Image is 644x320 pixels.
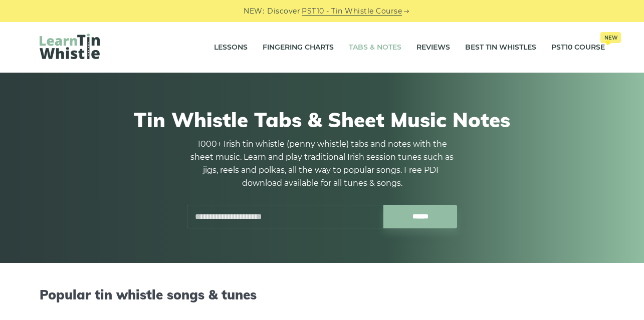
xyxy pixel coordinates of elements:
[263,35,334,60] a: Fingering Charts
[349,35,401,60] a: Tabs & Notes
[40,287,605,302] h2: Popular tin whistle songs & tunes
[416,35,450,60] a: Reviews
[40,108,605,132] h1: Tin Whistle Tabs & Sheet Music Notes
[600,32,621,43] span: New
[551,35,605,60] a: PST10 CourseNew
[187,138,458,190] p: 1000+ Irish tin whistle (penny whistle) tabs and notes with the sheet music. Learn and play tradi...
[465,35,536,60] a: Best Tin Whistles
[40,34,100,59] img: LearnTinWhistle.com
[214,35,248,60] a: Lessons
